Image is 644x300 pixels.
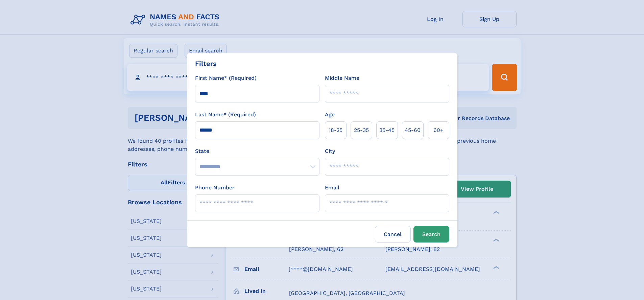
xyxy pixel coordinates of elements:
[325,74,359,82] label: Middle Name
[354,126,369,134] span: 25‑35
[325,111,335,119] label: Age
[325,184,339,192] label: Email
[405,126,421,134] span: 45‑60
[413,226,449,243] button: Search
[195,74,257,82] label: First Name* (Required)
[375,226,411,243] label: Cancel
[195,147,319,155] label: State
[195,184,235,192] label: Phone Number
[379,126,395,134] span: 35‑45
[433,126,444,134] span: 60+
[329,126,342,134] span: 18‑25
[195,59,217,69] div: Filters
[195,111,256,119] label: Last Name* (Required)
[325,147,335,155] label: City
